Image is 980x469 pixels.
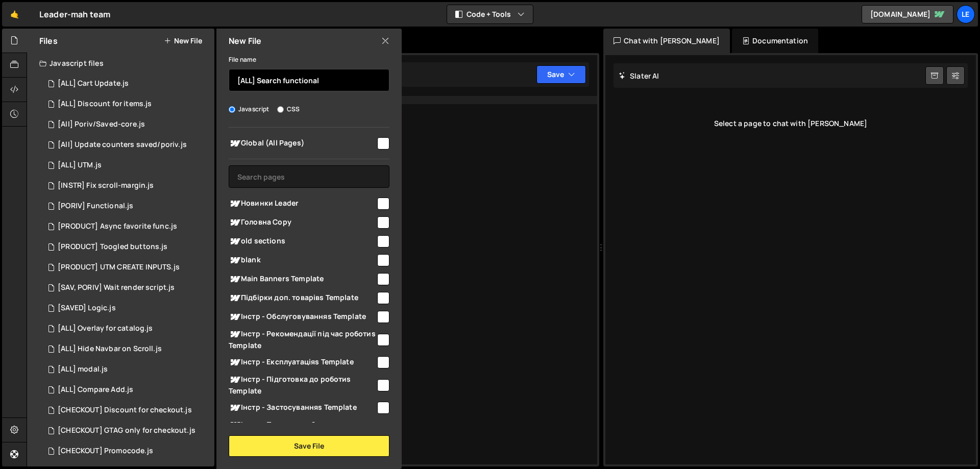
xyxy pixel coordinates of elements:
[229,292,376,304] span: Підбірки доп. товарівs Template
[39,176,214,196] div: 16298/46217.js
[27,53,214,73] div: Javascript files
[603,29,730,53] div: Chat with [PERSON_NAME]
[39,114,214,135] div: 16298/45501.js
[58,426,195,435] div: [CHECKOUT] GTAG only for checkout.js
[58,242,167,252] div: [PRODUCT] Toogled buttons.js
[39,35,58,46] h2: Files
[58,222,177,231] div: [PRODUCT] Async favorite func.js
[277,104,300,114] label: CSS
[277,106,284,113] input: CSS
[957,5,975,23] a: Le
[229,435,389,457] button: Save File
[229,216,376,229] span: Головна Copy
[39,380,214,400] div: 16298/45098.js
[229,137,376,150] span: Global (All Pages)
[732,29,818,53] div: Documentation
[619,71,659,81] h2: Slater AI
[58,263,180,272] div: [PRODUCT] UTM CREATE INPUTS.js
[39,8,110,20] div: Leader-mah team
[58,202,133,211] div: [PORIV] Functional.js
[229,419,376,441] span: Інстр - Принцип роботи інструментуs Template
[229,235,376,248] span: old sections
[229,311,376,323] span: Інстр - Обслуговуванняs Template
[229,106,235,113] input: Javascript
[58,344,162,354] div: [ALL] Hide Navbar on Scroll.js
[39,237,214,257] div: 16298/45504.js
[164,37,202,45] button: New File
[39,155,214,176] div: 16298/45324.js
[229,402,376,414] span: Інстр - Застосуванняs Template
[536,65,586,84] button: Save
[39,135,214,155] div: 16298/45502.js
[229,198,376,210] span: Новинки Leader
[58,79,129,88] div: [ALL] Cart Update.js
[862,5,953,23] a: [DOMAIN_NAME]
[39,196,214,216] div: 16298/45506.js
[447,5,533,23] button: Code + Tools
[58,304,116,313] div: [SAVED] Logic.js
[229,273,376,285] span: Main Banners Template
[39,339,214,359] div: 16298/44402.js
[39,94,214,114] div: 16298/45418.js
[58,140,187,150] div: [All] Update counters saved/poriv.js
[614,103,968,144] div: Select a page to chat with [PERSON_NAME]
[58,100,152,109] div: [ALL] Discount for items.js
[39,441,214,461] div: 16298/45144.js
[39,318,214,339] div: 16298/45111.js
[58,324,153,333] div: [ALL] Overlay for catalog.js
[58,161,102,170] div: [ALL] UTM.js
[229,328,376,351] span: Інстр - Рекомендації під час роботиs Template
[39,298,214,318] div: 16298/45575.js
[58,365,108,374] div: [ALL] modal.js
[39,400,214,421] div: 16298/45243.js
[39,216,214,237] div: 16298/45626.js
[58,283,175,292] div: [SAV, PORIV] Wait render script.js
[39,257,214,278] div: 16298/45326.js
[58,447,153,456] div: [CHECKOUT] Promocode.js
[229,69,389,91] input: Name
[58,406,192,415] div: [CHECKOUT] Discount for checkout.js
[229,35,261,46] h2: New File
[39,421,215,441] div: 16298/45143.js
[58,181,154,190] div: [INSTR] Fix scroll-margin.js
[39,73,214,94] div: 16298/44467.js
[229,356,376,368] span: Інстр - Експлуатаціяs Template
[58,385,133,394] div: [ALL] Compare Add.js
[229,254,376,266] span: blank
[39,278,214,298] div: 16298/45691.js
[229,104,269,114] label: Javascript
[39,359,214,380] div: 16298/44976.js
[58,120,145,129] div: [All] Poriv/Saved-core.js
[229,374,376,396] span: Інстр - Підготовка до роботиs Template
[229,55,256,65] label: File name
[229,165,389,188] input: Search pages
[2,2,27,27] a: 🤙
